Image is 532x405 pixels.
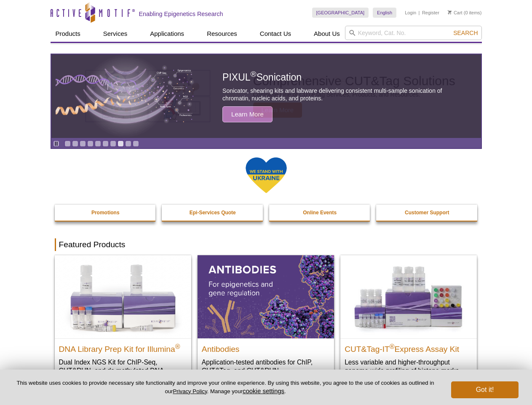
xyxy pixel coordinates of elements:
[253,75,455,87] h2: Comprehensive CUT&Tag Solutions
[448,8,482,18] li: (0 items)
[145,26,189,42] a: Applications
[448,10,452,14] img: Your Cart
[110,140,116,147] a: Go to slide 7
[422,10,439,16] a: Register
[91,210,120,216] strong: Promotions
[95,140,101,147] a: Go to slide 5
[53,140,59,147] a: Toggle autoplay
[405,10,416,16] a: Login
[451,29,480,37] button: Search
[202,26,242,42] a: Resources
[340,255,477,338] img: CUT&Tag-IT® Express Assay Kit
[373,8,396,18] a: English
[102,140,109,147] a: Go to slide 6
[59,358,187,383] p: Dual Index NGS Kit for ChIP-Seq, CUT&RUN, and ds methylated DNA assays.
[198,255,334,338] img: All Antibodies
[85,70,211,123] img: Various genetic charts and diagrams.
[59,341,187,354] h2: DNA Library Prep Kit for Illumina
[51,26,86,42] a: Products
[51,54,481,138] a: Various genetic charts and diagrams. Comprehensive CUT&Tag Solutions Complete Line of CUT&Tag Ser...
[87,140,94,147] a: Go to slide 4
[202,358,330,375] p: Application-tested antibodies for ChIP, CUT&Tag, and CUT&RUN.
[55,255,191,338] img: DNA Library Prep Kit for Illumina
[118,140,124,147] a: Go to slide 8
[243,387,284,394] button: cookie settings
[451,381,519,398] button: Got it!
[202,341,330,354] h2: Antibodies
[139,10,223,18] h2: Enabling Epigenetics Research
[80,140,86,147] a: Go to slide 3
[309,26,345,42] a: About Us
[245,157,287,194] img: We Stand With Ukraine
[13,379,437,395] p: This website uses cookies to provide necessary site functionality and improve your online experie...
[253,91,455,98] p: Complete Line of CUT&Tag Services, Products, and Resources.
[51,54,481,138] article: Comprehensive CUT&Tag Solutions
[55,255,191,391] a: DNA Library Prep Kit for Illumina DNA Library Prep Kit for Illumina® Dual Index NGS Kit for ChIP-...
[125,140,131,147] a: Go to slide 9
[55,205,157,221] a: Promotions
[255,26,296,42] a: Contact Us
[303,210,337,216] strong: Online Events
[419,8,420,18] li: |
[133,140,139,147] a: Go to slide 10
[173,388,207,394] a: Privacy Policy
[72,140,78,147] a: Go to slide 2
[448,10,462,16] a: Cart
[175,343,180,350] sup: ®
[162,205,264,221] a: Epi-Services Quote
[376,205,478,221] a: Customer Support
[345,26,482,40] input: Keyword, Cat. No.
[390,343,395,350] sup: ®
[340,255,477,383] a: CUT&Tag-IT® Express Assay Kit CUT&Tag-IT®Express Assay Kit Less variable and higher-throughput ge...
[190,210,236,216] strong: Epi-Services Quote
[98,26,133,42] a: Services
[253,103,302,118] span: Learn More
[64,140,71,147] a: Go to slide 1
[269,205,371,221] a: Online Events
[312,8,369,18] a: [GEOGRAPHIC_DATA]
[405,210,449,216] strong: Customer Support
[345,341,473,354] h2: CUT&Tag-IT Express Assay Kit
[55,238,478,251] h2: Featured Products
[345,358,473,375] p: Less variable and higher-throughput genome-wide profiling of histone marks​.
[453,30,478,36] span: Search
[198,255,334,383] a: All Antibodies Antibodies Application-tested antibodies for ChIP, CUT&Tag, and CUT&RUN.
